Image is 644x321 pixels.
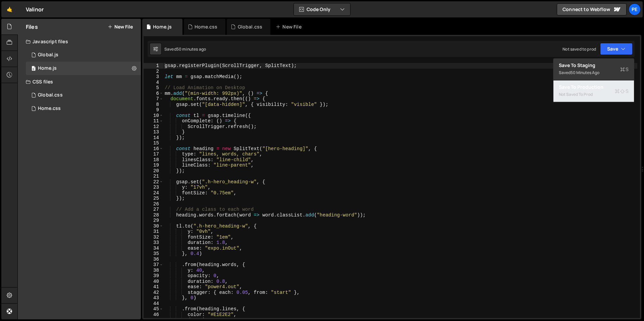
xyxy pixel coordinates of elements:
div: 13 [144,129,163,135]
a: Connect to Webflow [557,3,627,15]
div: 37 [144,262,163,268]
div: Home.css [195,23,217,30]
div: 16704/45813.css [26,102,141,115]
div: 14 [144,135,163,141]
div: 9 [144,107,163,113]
div: 7 [144,96,163,102]
div: 43 [144,295,163,301]
div: 38 [144,268,163,273]
div: 41 [144,284,163,290]
button: Save to StagingS Saved50 minutes ago [553,59,634,80]
div: Not saved to prod [559,90,629,99]
div: Save to Production [559,84,629,90]
div: Global.css [238,23,263,30]
div: Home.css [38,106,61,112]
div: 16 [144,146,163,152]
div: 26 [144,201,163,207]
div: 30 [144,223,163,229]
div: 42 [144,290,163,296]
div: 23 [144,185,163,190]
div: 25 [144,196,163,201]
div: 33 [144,240,163,246]
div: 15 [144,140,163,146]
span: S [620,66,629,73]
a: 🤙 [1,1,18,17]
div: 34 [144,246,163,251]
button: Save [600,43,633,55]
div: 24 [144,190,163,196]
div: 29 [144,218,163,223]
div: New File [276,23,304,30]
div: 18 [144,157,163,163]
div: 8 [144,102,163,108]
div: 16704/45652.js [26,62,141,75]
button: New File [108,24,133,29]
div: Saved [164,46,206,52]
div: Code Only [553,58,634,103]
div: 39 [144,273,163,279]
div: 31 [144,229,163,235]
div: 10 [144,113,163,119]
div: 12 [144,124,163,130]
div: 50 minutes ago [176,46,206,52]
div: Global.js [38,52,58,58]
button: Code Only [294,3,350,15]
div: 17 [144,151,163,157]
div: 50 minutes ago [571,70,599,75]
div: Javascript files [18,35,141,48]
div: CSS files [18,75,141,88]
button: Save to ProductionS Not saved to prod [553,80,634,102]
div: 19 [144,163,163,168]
div: 2 [144,69,163,74]
div: 44 [144,301,163,307]
div: Valinor [26,5,44,13]
div: 6 [144,91,163,97]
div: 16704/45653.js [26,48,141,62]
div: 21 [144,174,163,179]
div: 4 [144,80,163,85]
div: 35 [144,251,163,257]
span: S [615,88,629,94]
div: Home.js [153,23,172,30]
div: 16704/45678.css [26,88,141,102]
div: 28 [144,212,163,218]
a: Pe [629,3,641,15]
div: 36 [144,257,163,262]
div: 3 [144,74,163,80]
div: 22 [144,179,163,185]
h2: Files [26,23,38,30]
div: Not saved to prod [562,46,596,52]
div: Global.css [38,92,63,98]
div: 27 [144,207,163,212]
div: 46 [144,312,163,318]
div: 1 [144,63,163,69]
div: 32 [144,235,163,240]
span: 0 [32,66,36,72]
div: 20 [144,168,163,174]
div: 40 [144,279,163,284]
div: 45 [144,306,163,312]
div: Saved [559,69,629,77]
div: Save to Staging [559,62,629,69]
div: 5 [144,85,163,91]
div: Home.js [38,65,57,71]
div: 11 [144,118,163,124]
